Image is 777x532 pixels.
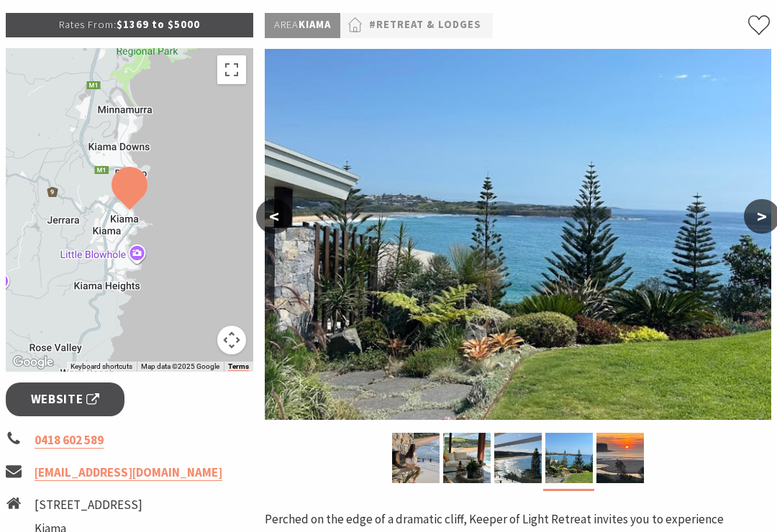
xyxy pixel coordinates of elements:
a: #Retreat & Lodges [369,17,481,34]
img: Keeper of Light Retreat - photo of the view and the house [265,49,771,420]
span: Rates From: [59,18,117,31]
button: Map camera controls [217,326,246,354]
li: [STREET_ADDRESS] [35,495,174,515]
a: 0418 602 589 [35,432,104,449]
a: Website [6,382,124,416]
a: Terms (opens in new tab) [228,362,249,371]
button: Keyboard shortcuts [71,362,132,372]
a: [EMAIL_ADDRESS][DOMAIN_NAME] [35,464,222,481]
img: Keeper of Light Retreat - photo of the view and the house [545,433,593,483]
a: Click to see this area on Google Maps [9,353,57,372]
span: Map data ©2025 Google [141,362,219,370]
p: Kiama [265,13,340,37]
button: < [256,199,292,234]
span: Area [274,18,299,31]
img: Keeper of Light Retreat photo from the balcony overlooking Bombo Beach [494,433,542,483]
p: $1369 to $5000 [6,13,253,37]
img: Keeper of Light Retreat [443,433,491,483]
img: Google [9,353,57,372]
button: Toggle fullscreen view [217,55,246,84]
span: Website [31,390,100,409]
img: Keeper of Light Retreat photo of the balcony [392,433,440,483]
img: Keeper of Light Retreat [596,433,644,483]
